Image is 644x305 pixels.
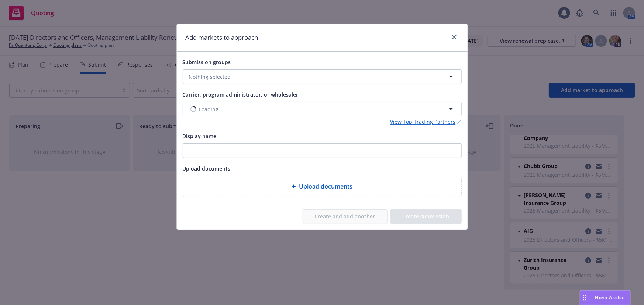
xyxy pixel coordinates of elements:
[450,33,459,42] a: close
[580,290,631,305] button: Nova Assist
[580,291,589,305] div: Drag to move
[183,165,231,172] span: Upload documents
[390,118,462,126] a: View Top Trading Partners
[183,69,462,84] button: Nothing selected
[183,59,231,66] span: Submission groups
[595,294,624,301] span: Nova Assist
[183,176,462,197] div: Upload documents
[199,105,223,113] span: Loading...
[183,102,462,116] button: Loading...
[299,182,352,191] span: Upload documents
[183,91,299,98] span: Carrier, program administrator, or wholesaler
[183,133,217,140] span: Display name
[186,33,258,42] h1: Add markets to approach
[189,73,231,81] span: Nothing selected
